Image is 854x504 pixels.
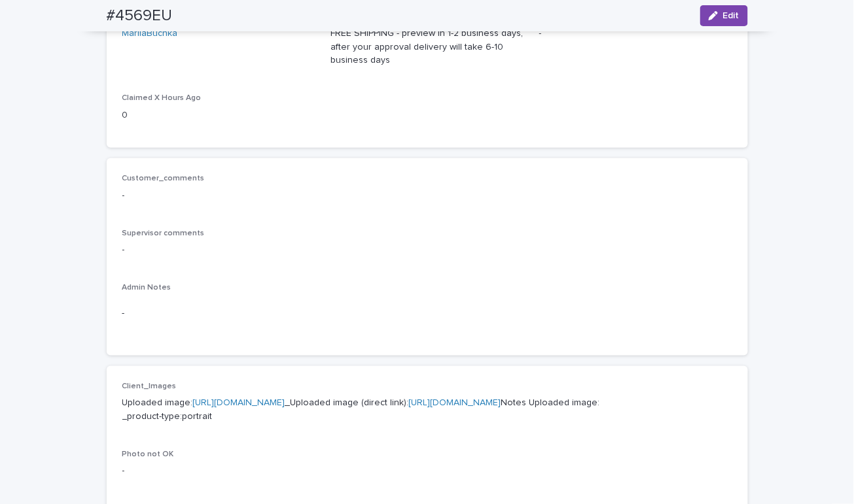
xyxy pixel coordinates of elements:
h2: #4569EU [107,7,173,25]
p: - [539,27,732,41]
a: [URL][DOMAIN_NAME] [193,398,285,407]
p: - [122,189,732,203]
span: Edit [723,11,739,20]
a: MariiaBuchka [122,27,178,41]
p: - [122,464,732,478]
a: [URL][DOMAIN_NAME] [409,398,501,407]
span: Claimed X Hours Ago [122,94,202,102]
span: Admin Notes [122,284,171,292]
button: Edit [700,5,748,26]
span: Supervisor comments [122,229,205,237]
p: - [122,307,732,320]
span: Customer_comments [122,175,205,182]
span: Client_Images [122,382,177,390]
span: Photo not OK [122,450,174,458]
p: FREE SHIPPING - preview in 1-2 business days, after your approval delivery will take 6-10 busines... [330,27,524,67]
p: - [122,243,732,257]
p: 0 [122,109,315,122]
p: Uploaded image: _Uploaded image (direct link): Notes Uploaded image: _product-type:portrait [122,396,732,424]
